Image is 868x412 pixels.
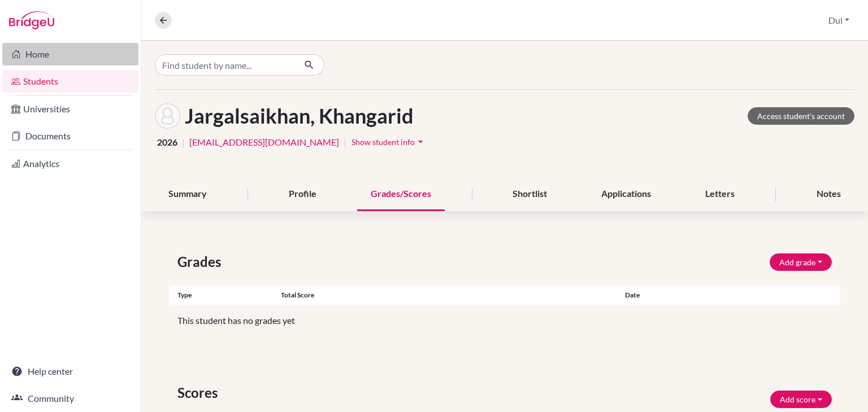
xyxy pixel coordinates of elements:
[344,135,346,149] span: |
[2,360,138,383] a: Help center
[748,107,854,125] a: Access student's account
[351,133,427,151] button: Show student infoarrow_drop_down
[185,104,414,128] h1: Jargalsaikhan, Khangarid
[281,290,617,300] div: Total score
[2,70,138,93] a: Students
[189,135,339,149] a: [EMAIL_ADDRESS][DOMAIN_NAME]
[155,103,180,129] img: Khangarid Jargalsaikhan's avatar
[155,178,220,211] div: Summary
[499,178,561,211] div: Shortlist
[770,391,832,408] button: Add score
[155,54,295,76] input: Find student by name...
[157,135,177,149] span: 2026
[823,10,854,31] button: Dul
[2,43,138,65] a: Home
[2,98,138,120] a: Universities
[588,178,665,211] div: Applications
[351,137,415,147] span: Show student info
[803,178,854,211] div: Notes
[177,383,222,403] span: Scores
[692,178,748,211] div: Letters
[617,290,784,300] div: Date
[182,135,185,149] span: |
[415,136,426,147] i: arrow_drop_down
[177,314,832,327] p: This student has no grades yet
[2,125,138,147] a: Documents
[2,387,138,410] a: Community
[177,252,225,272] span: Grades
[169,290,281,300] div: Type
[357,178,445,211] div: Grades/Scores
[275,178,330,211] div: Profile
[2,152,138,175] a: Analytics
[770,253,832,271] button: Add grade
[9,11,54,29] img: Bridge-U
